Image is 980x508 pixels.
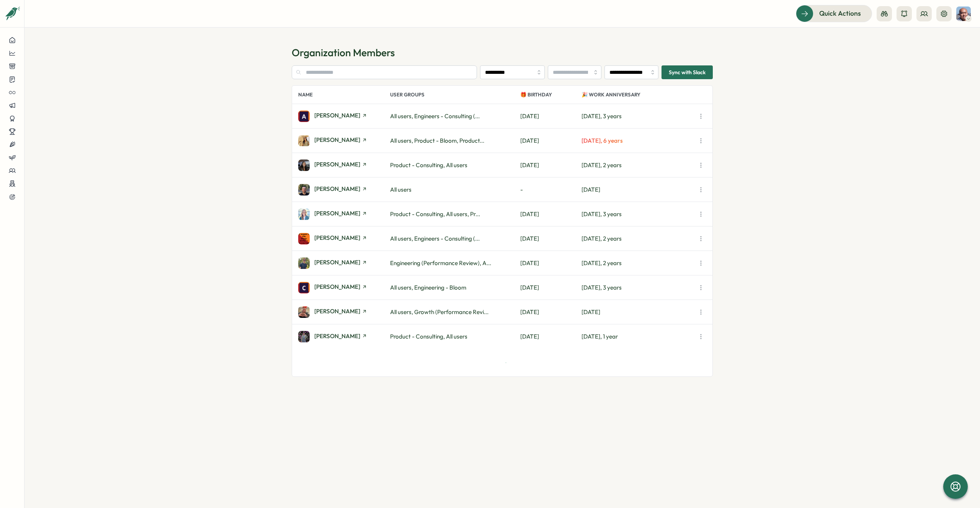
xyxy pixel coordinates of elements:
span: All users, Growth (Performance Revi... [390,308,488,316]
span: All users, Engineers - Consulting (... [390,112,480,120]
span: [PERSON_NAME] [314,186,360,192]
span: [PERSON_NAME] [314,210,360,216]
a: Bonnie Goode[PERSON_NAME] [298,208,390,220]
a: Deepika Ramachandran[PERSON_NAME] [298,331,390,342]
p: [DATE] [520,259,581,267]
p: [DATE], 3 years [581,283,696,292]
p: [DATE], 2 years [581,234,696,243]
p: User Groups [390,86,520,104]
img: Cade Wolcott [298,233,310,244]
p: [DATE] [581,308,696,316]
a: Chad Brokaw[PERSON_NAME] [298,257,390,269]
p: [DATE] [520,112,581,120]
span: [PERSON_NAME] [314,137,360,143]
a: Avritt Rohwer[PERSON_NAME] [298,184,390,195]
span: [PERSON_NAME] [314,333,360,339]
img: Ashley Jessen [298,160,310,171]
p: [DATE], 3 years [581,210,696,218]
span: Engineering (Performance Review), A... [390,259,491,267]
span: [PERSON_NAME] [314,235,360,241]
span: Sync with Slack [669,66,706,79]
p: [DATE], 1 year [581,332,696,341]
img: Avritt Rohwer [298,184,310,195]
p: [DATE] [520,210,581,218]
img: Bonnie Goode [298,208,310,220]
span: [PERSON_NAME] [314,161,360,167]
img: Antonella Guidoccio [298,135,310,147]
span: Product - Consulting, All users [390,333,467,340]
a: Ashley Jessen[PERSON_NAME] [298,160,390,171]
p: [DATE], 2 years [581,259,696,267]
p: [DATE] [520,161,581,169]
span: Product - Consulting, All users [390,161,467,169]
img: Deepika Ramachandran [298,331,310,342]
a: Cyndyl Harrison[PERSON_NAME] [298,306,390,318]
p: 🎉 Work Anniversary [581,86,696,104]
span: Product - Consulting, All users, Pr... [390,210,480,218]
span: All users [390,186,412,193]
img: Eric Lam [956,7,971,21]
a: Colin Buyck[PERSON_NAME] [298,282,390,293]
p: [DATE] [520,308,581,316]
p: - [520,186,581,194]
p: 🎁 Birthday [520,86,581,104]
p: [DATE] [520,234,581,243]
span: All users, Engineering - Bloom [390,284,466,291]
img: Chad Brokaw [298,257,310,269]
p: [DATE] [520,283,581,292]
h1: Organization Members [292,46,713,59]
span: [PERSON_NAME] [314,284,360,290]
span: Quick Actions [819,8,861,18]
p: [DATE], 3 years [581,112,696,120]
span: All users, Engineers - Consulting (... [390,235,480,242]
p: [DATE], 6 years [581,137,696,145]
p: [DATE] [520,137,581,145]
p: [DATE] [520,332,581,341]
a: Adrien Young[PERSON_NAME] [298,111,390,122]
button: Quick Actions [796,5,872,22]
img: Adrien Young [298,111,310,122]
p: [DATE] [581,186,696,194]
span: [PERSON_NAME] [314,259,360,265]
img: Cyndyl Harrison [298,306,310,318]
img: Colin Buyck [298,282,310,293]
a: Antonella Guidoccio[PERSON_NAME] [298,135,390,147]
span: [PERSON_NAME] [314,308,360,314]
span: All users, Product - Bloom, Product... [390,137,484,144]
p: Name [298,86,390,104]
a: Cade Wolcott[PERSON_NAME] [298,233,390,244]
span: [PERSON_NAME] [314,112,360,118]
p: [DATE], 2 years [581,161,696,169]
button: Sync with Slack [661,65,713,79]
